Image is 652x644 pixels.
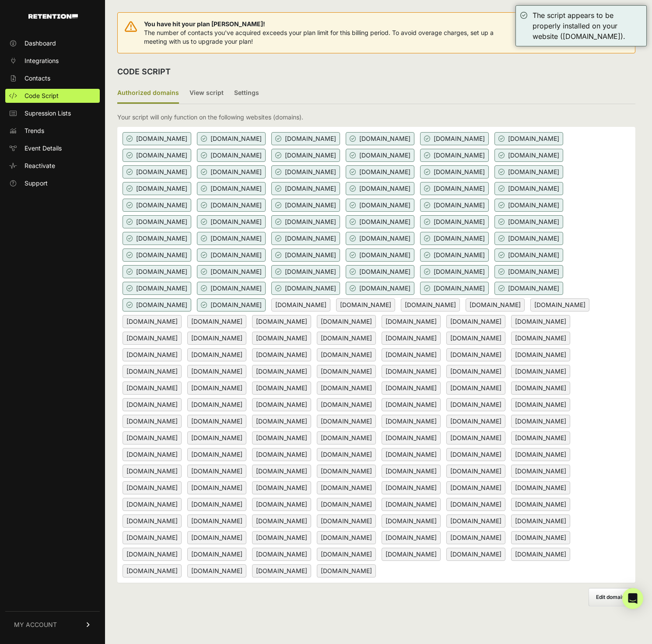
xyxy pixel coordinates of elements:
span: [DOMAIN_NAME] [187,564,246,577]
span: [DOMAIN_NAME] [420,248,489,262]
span: [DOMAIN_NAME] [494,199,563,212]
span: Support [25,179,48,188]
span: [DOMAIN_NAME] [271,165,340,178]
span: [DOMAIN_NAME] [446,548,505,561]
span: [DOMAIN_NAME] [446,315,505,328]
span: [DOMAIN_NAME] [252,448,311,461]
img: Retention.com [28,14,78,19]
span: [DOMAIN_NAME] [187,431,246,444]
span: [DOMAIN_NAME] [271,215,340,228]
span: [DOMAIN_NAME] [346,199,414,212]
span: [DOMAIN_NAME] [123,215,191,228]
div: Open Intercom Messenger [622,588,643,609]
span: [DOMAIN_NAME] [187,332,246,345]
span: [DOMAIN_NAME] [271,248,340,262]
span: [DOMAIN_NAME] [317,315,376,328]
p: Your script will only function on the following websites (domains). [117,113,303,122]
span: [DOMAIN_NAME] [494,149,563,162]
span: [DOMAIN_NAME] [123,149,191,162]
span: [DOMAIN_NAME] [511,365,570,378]
span: [DOMAIN_NAME] [197,215,266,228]
span: [DOMAIN_NAME] [197,265,266,278]
span: Contacts [25,74,50,83]
span: [DOMAIN_NAME] [446,514,505,528]
span: [DOMAIN_NAME] [252,531,311,544]
span: [DOMAIN_NAME] [511,415,570,428]
span: [DOMAIN_NAME] [346,149,414,162]
span: [DOMAIN_NAME] [317,332,376,345]
span: [DOMAIN_NAME] [420,132,489,145]
span: [DOMAIN_NAME] [511,531,570,544]
span: [DOMAIN_NAME] [382,348,441,361]
span: [DOMAIN_NAME] [317,465,376,478]
span: [DOMAIN_NAME] [494,132,563,145]
span: [DOMAIN_NAME] [346,182,414,195]
a: Integrations [5,54,100,68]
span: [DOMAIN_NAME] [271,298,330,311]
span: [DOMAIN_NAME] [511,514,570,528]
span: [DOMAIN_NAME] [382,548,441,561]
a: Code Script [5,89,100,103]
a: Trends [5,124,100,138]
span: [DOMAIN_NAME] [123,315,182,328]
span: [DOMAIN_NAME] [446,332,505,345]
label: Authorized domains [117,83,179,104]
span: [DOMAIN_NAME] [401,298,460,311]
span: [DOMAIN_NAME] [187,415,246,428]
span: [DOMAIN_NAME] [197,298,266,311]
span: [DOMAIN_NAME] [123,531,182,544]
span: [DOMAIN_NAME] [317,448,376,461]
span: [DOMAIN_NAME] [123,165,191,178]
span: You have hit your plan [PERSON_NAME]! [144,20,514,28]
span: [DOMAIN_NAME] [123,431,182,444]
span: [DOMAIN_NAME] [446,481,505,494]
span: [DOMAIN_NAME] [123,182,191,195]
a: MY ACCOUNT [5,611,100,638]
span: [DOMAIN_NAME] [252,398,311,411]
span: [DOMAIN_NAME] [123,282,191,295]
span: [DOMAIN_NAME] [511,481,570,494]
span: [DOMAIN_NAME] [187,315,246,328]
span: [DOMAIN_NAME] [511,315,570,328]
span: [DOMAIN_NAME] [317,365,376,378]
span: Reactivate [25,161,55,170]
span: [DOMAIN_NAME] [446,415,505,428]
span: [DOMAIN_NAME] [187,481,246,494]
span: [DOMAIN_NAME] [317,398,376,411]
span: Supression Lists [25,109,71,118]
span: [DOMAIN_NAME] [187,365,246,378]
span: [DOMAIN_NAME] [382,431,441,444]
span: [DOMAIN_NAME] [252,381,311,395]
span: [DOMAIN_NAME] [123,481,182,494]
span: [DOMAIN_NAME] [187,465,246,478]
span: [DOMAIN_NAME] [317,348,376,361]
span: [DOMAIN_NAME] [346,232,414,245]
span: [DOMAIN_NAME] [252,564,311,577]
span: [DOMAIN_NAME] [271,232,340,245]
span: Code Script [25,91,59,100]
span: [DOMAIN_NAME] [271,199,340,212]
span: [DOMAIN_NAME] [346,165,414,178]
span: [DOMAIN_NAME] [197,199,266,212]
span: [DOMAIN_NAME] [446,381,505,395]
span: Trends [25,126,44,135]
span: [DOMAIN_NAME] [382,514,441,528]
span: [DOMAIN_NAME] [197,165,266,178]
span: [DOMAIN_NAME] [494,165,563,178]
span: [DOMAIN_NAME] [252,481,311,494]
span: [DOMAIN_NAME] [187,448,246,461]
label: View script [189,83,224,104]
span: [DOMAIN_NAME] [252,431,311,444]
span: [DOMAIN_NAME] [420,199,489,212]
span: [DOMAIN_NAME] [123,248,191,262]
span: [DOMAIN_NAME] [382,465,441,478]
span: [DOMAIN_NAME] [446,348,505,361]
span: [DOMAIN_NAME] [123,265,191,278]
span: [DOMAIN_NAME] [197,149,266,162]
span: [DOMAIN_NAME] [446,531,505,544]
span: [DOMAIN_NAME] [511,348,570,361]
span: [DOMAIN_NAME] [123,415,182,428]
span: [DOMAIN_NAME] [187,381,246,395]
span: [DOMAIN_NAME] [123,498,182,511]
span: [DOMAIN_NAME] [511,332,570,345]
